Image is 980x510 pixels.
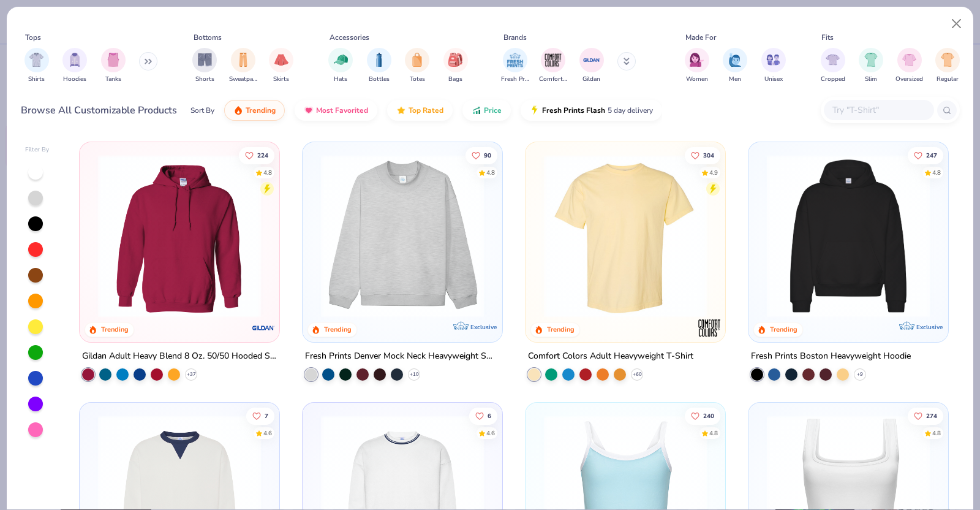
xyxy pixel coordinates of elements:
div: filter for Bags [443,48,468,84]
div: 4.8 [264,168,273,177]
img: Hats Image [334,53,348,67]
div: Bottoms [194,32,222,43]
button: filter button [405,48,429,84]
img: Cropped Image [826,53,840,67]
button: filter button [859,48,883,84]
div: filter for Men [723,48,747,84]
div: Fresh Prints Denver Mock Neck Heavyweight Sweatshirt [305,349,500,364]
button: filter button [501,48,529,84]
div: Sort By [190,105,214,116]
span: 247 [926,152,937,158]
img: Shorts Image [198,53,212,67]
img: Regular Image [941,53,955,67]
div: filter for Regular [935,48,960,84]
button: Close [945,12,968,36]
span: 240 [703,413,714,419]
input: Try "T-Shirt" [831,103,925,117]
div: 4.8 [932,168,941,177]
img: Shirts Image [29,53,43,67]
button: Like [908,147,943,164]
button: filter button [192,48,217,84]
img: Gildan logo [251,316,276,340]
button: filter button [539,48,567,84]
div: filter for Women [685,48,709,84]
span: Hoodies [63,75,86,84]
button: Top Rated [387,100,453,121]
button: filter button [723,48,747,84]
button: filter button [328,48,353,84]
div: filter for Hoodies [62,48,87,84]
button: Like [908,407,943,424]
div: Filter By [25,145,50,154]
span: Women [686,75,708,84]
span: 304 [703,152,714,158]
span: 7 [265,413,269,419]
div: filter for Bottles [367,48,391,84]
span: + 10 [410,371,419,378]
img: Skirts Image [274,53,288,67]
div: filter for Totes [405,48,429,84]
span: Shirts [28,75,45,84]
button: Fresh Prints Flash5 day delivery [521,100,662,121]
button: filter button [101,48,126,84]
div: Fresh Prints Boston Heavyweight Hoodie [751,349,911,364]
img: trending.gif [233,105,243,115]
img: 029b8af0-80e6-406f-9fdc-fdf898547912 [538,154,713,318]
img: f5d85501-0dbb-4ee4-b115-c08fa3845d83 [315,154,490,318]
span: 274 [926,413,937,419]
img: Gildan Image [582,51,601,69]
span: 90 [484,152,491,158]
span: Totes [410,75,425,84]
div: Made For [685,32,716,43]
button: Like [685,407,720,424]
div: Gildan Adult Heavy Blend 8 Oz. 50/50 Hooded Sweatshirt [82,349,277,364]
img: TopRated.gif [396,105,406,115]
div: 4.6 [486,428,495,438]
span: Gildan [582,75,600,84]
button: filter button [685,48,709,84]
span: Price [484,105,502,115]
div: filter for Cropped [821,48,845,84]
span: Bags [448,75,462,84]
span: 5 day delivery [608,104,653,118]
div: filter for Skirts [269,48,293,84]
img: e55d29c3-c55d-459c-bfd9-9b1c499ab3c6 [713,154,888,318]
button: Price [462,100,511,121]
div: filter for Shirts [24,48,49,84]
span: Exclusive [916,323,942,331]
div: filter for Gildan [579,48,604,84]
span: Sweatpants [229,75,257,84]
div: Fits [821,32,834,43]
img: 01756b78-01f6-4cc6-8d8a-3c30c1a0c8ac [92,154,267,318]
button: filter button [367,48,391,84]
img: 91acfc32-fd48-4d6b-bdad-a4c1a30ac3fc [761,154,936,318]
img: Hoodies Image [68,53,81,67]
button: filter button [62,48,87,84]
img: most_fav.gif [304,105,314,115]
img: Bags Image [448,53,462,67]
span: Oversized [895,75,923,84]
div: filter for Shorts [192,48,217,84]
div: Tops [25,32,41,43]
span: Hats [334,75,347,84]
span: Exclusive [470,323,497,331]
button: Most Favorited [295,100,377,121]
div: 4.8 [709,428,718,438]
button: Like [466,147,497,164]
div: 4.9 [709,168,718,177]
div: filter for Tanks [101,48,126,84]
span: Top Rated [409,105,443,115]
img: Slim Image [864,53,878,67]
div: 4.6 [264,428,273,438]
img: Fresh Prints Image [506,51,524,69]
img: Bottles Image [372,53,386,67]
div: Accessories [330,32,369,43]
img: Unisex Image [766,53,780,67]
button: Like [247,407,275,424]
button: filter button [269,48,293,84]
button: filter button [579,48,604,84]
span: + 9 [857,371,863,378]
img: flash.gif [530,105,540,115]
span: Fresh Prints Flash [542,105,605,115]
button: filter button [443,48,468,84]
